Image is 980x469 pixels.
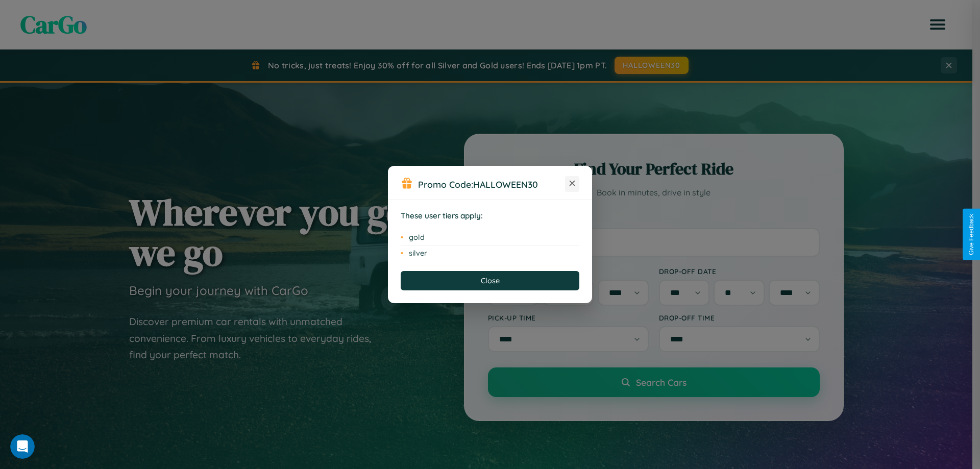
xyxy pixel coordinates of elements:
[401,245,579,261] li: silver
[10,434,35,459] iframe: Intercom live chat
[401,271,579,290] button: Close
[473,179,538,190] b: HALLOWEEN30
[401,230,579,245] li: gold
[401,211,483,220] strong: These user tiers apply:
[968,214,975,255] div: Give Feedback
[418,179,565,190] h3: Promo Code:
